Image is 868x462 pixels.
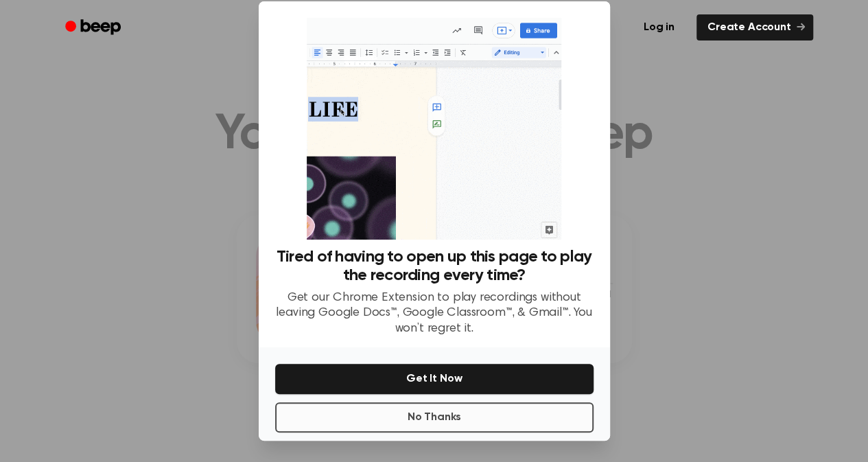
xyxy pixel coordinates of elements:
[56,14,133,41] a: Beep
[275,402,594,432] button: No Thanks
[275,290,594,337] p: Get our Chrome Extension to play recordings without leaving Google Docs™, Google Classroom™, & Gm...
[696,14,813,41] a: Create Account
[307,18,561,240] img: Beep extension in action
[275,364,594,394] button: Get It Now
[275,248,594,285] h3: Tired of having to open up this page to play the recording every time?
[630,12,688,43] a: Log in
